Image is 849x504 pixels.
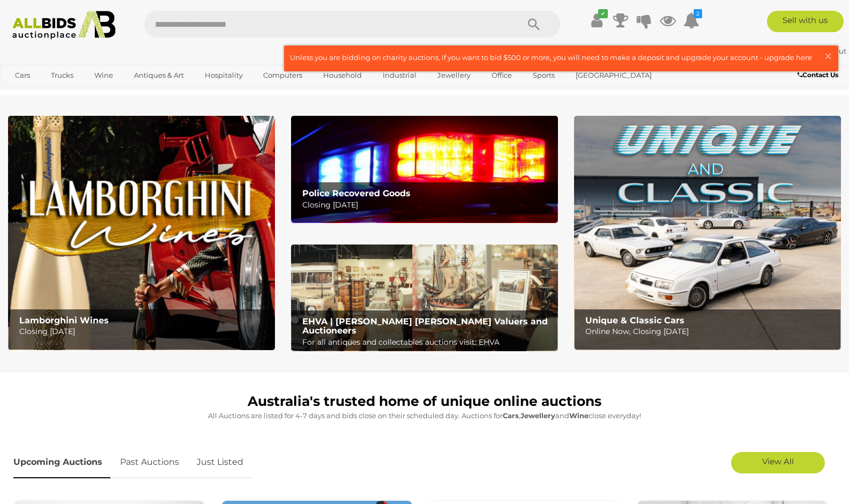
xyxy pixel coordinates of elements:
a: Household [316,66,369,84]
b: Unique & Classic Cars [585,315,684,325]
b: EHVA | [PERSON_NAME] [PERSON_NAME] Valuers and Auctioneers [302,316,548,336]
a: Lamborghini Wines Lamborghini Wines Closing [DATE] [8,116,275,350]
a: Jewellery [430,66,478,84]
a: Office [485,66,519,84]
a: Industrial [376,66,423,84]
span: View All [762,456,794,466]
strong: Wine [569,411,589,420]
a: Wine [87,66,120,84]
p: All Auctions are listed for 4-7 days and bids close on their scheduled day. Auctions for , and cl... [13,410,836,422]
a: Antiques & Art [127,66,191,84]
a: Hospitality [198,66,250,84]
img: Allbids.com.au [6,11,122,40]
button: Search [507,11,561,38]
a: Past Auctions [112,447,187,478]
a: Police Recovered Goods Police Recovered Goods Closing [DATE] [291,116,558,223]
p: Online Now, Closing [DATE] [585,325,835,338]
a: Just Listed [189,447,251,478]
a: 2 [683,11,699,30]
img: EHVA | Evans Hastings Valuers and Auctioneers [291,244,558,351]
a: Sports [526,66,562,84]
strong: Cars [503,411,519,420]
a: [GEOGRAPHIC_DATA] [569,66,659,84]
strong: Jewellery [520,411,555,420]
i: 2 [694,9,702,18]
a: Sell with us [767,11,844,32]
p: Closing [DATE] [19,325,269,338]
b: Lamborghini Wines [19,315,109,325]
span: × [823,46,833,66]
img: Unique & Classic Cars [574,116,841,350]
a: Computers [256,66,309,84]
p: Closing [DATE] [302,198,552,212]
a: Trucks [44,66,80,84]
h1: Australia's trusted home of unique online auctions [13,394,836,409]
a: EHVA | Evans Hastings Valuers and Auctioneers EHVA | [PERSON_NAME] [PERSON_NAME] Valuers and Auct... [291,244,558,351]
img: Police Recovered Goods [291,116,558,223]
a: Cars [8,66,37,84]
a: Unique & Classic Cars Unique & Classic Cars Online Now, Closing [DATE] [574,116,841,350]
a: View All [731,452,825,473]
img: Lamborghini Wines [8,116,275,350]
b: Contact Us [798,71,838,79]
b: Police Recovered Goods [302,188,411,198]
a: Upcoming Auctions [13,447,110,478]
a: ✔ [589,11,605,30]
p: For all antiques and collectables auctions visit: EHVA [302,336,552,349]
a: Contact Us [798,69,841,81]
i: ✔ [598,9,608,18]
